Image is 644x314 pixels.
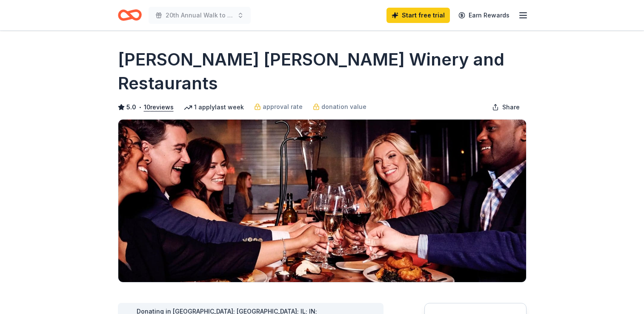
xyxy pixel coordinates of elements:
[118,120,526,282] img: Image for Cooper's Hawk Winery and Restaurants
[138,104,141,111] span: •
[453,8,515,23] a: Earn Rewards
[263,102,303,112] span: approval rate
[118,5,142,25] a: Home
[144,102,174,112] button: 10reviews
[149,7,251,24] button: 20th Annual Walk to Prevent [MEDICAL_DATA]
[321,102,366,112] span: donation value
[313,102,366,112] a: donation value
[502,102,520,112] span: Share
[166,10,234,20] span: 20th Annual Walk to Prevent [MEDICAL_DATA]
[485,99,527,116] button: Share
[254,102,303,112] a: approval rate
[118,48,527,95] h1: [PERSON_NAME] [PERSON_NAME] Winery and Restaurants
[126,102,136,112] span: 5.0
[184,102,244,112] div: 1 apply last week
[386,8,450,23] a: Start free trial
